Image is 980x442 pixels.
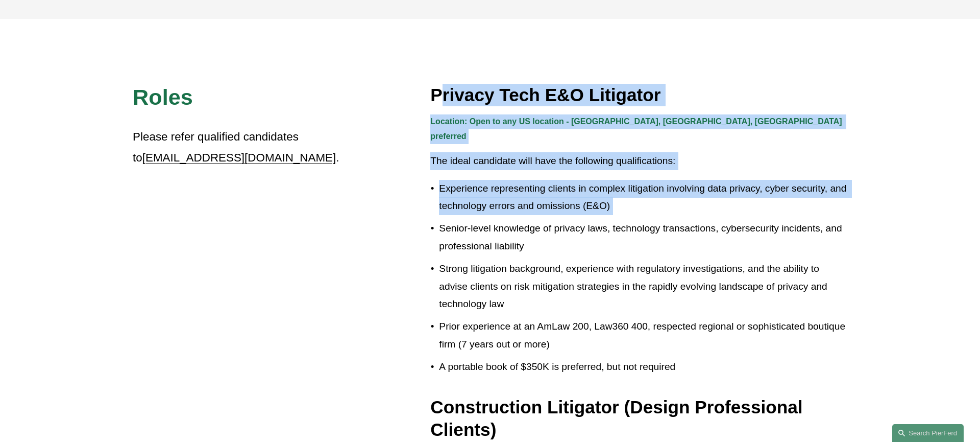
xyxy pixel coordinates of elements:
h3: Construction Litigator (Design Professional Clients) [430,396,847,440]
p: Please refer qualified candidates to . [133,127,341,168]
span: Roles [133,85,193,109]
p: The ideal candidate will have the following qualifications: [430,152,847,170]
p: Senior-level knowledge of privacy laws, technology transactions, cybersecurity incidents, and pro... [439,220,847,255]
p: A portable book of $350K is preferred, but not required [439,358,847,376]
a: Search this site [892,424,964,442]
strong: Location: Open to any US location - [GEOGRAPHIC_DATA], [GEOGRAPHIC_DATA], [GEOGRAPHIC_DATA] prefe... [430,117,844,141]
p: Prior experience at an AmLaw 200, Law360 400, respected regional or sophisticated boutique firm (... [439,318,847,353]
a: [EMAIL_ADDRESS][DOMAIN_NAME] [142,151,336,164]
p: Experience representing clients in complex litigation involving data privacy, cyber security, and... [439,180,847,215]
h3: Privacy Tech E&O Litigator [430,84,847,106]
p: Strong litigation background, experience with regulatory investigations, and the ability to advis... [439,260,847,313]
